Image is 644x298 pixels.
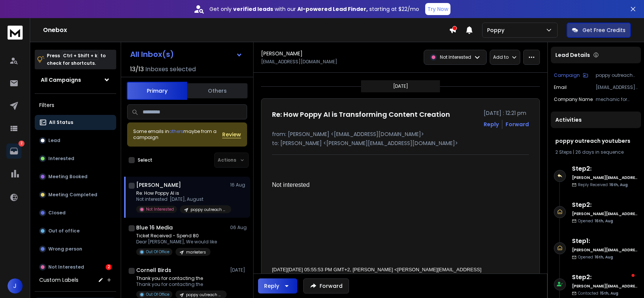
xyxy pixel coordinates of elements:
[596,72,638,78] p: poppy outreach youtubers
[572,200,638,209] h6: Step 2 :
[146,206,174,212] p: Not Interested
[616,272,635,290] iframe: Intercom live chat
[272,266,492,281] div: [DATE][DATE] 05:55:53 PM GMT+2, [PERSON_NAME] <[PERSON_NAME][EMAIL_ADDRESS][DOMAIN_NAME]> wrote:
[233,5,273,13] strong: verified leads
[578,182,628,188] p: Reply Received
[572,237,638,246] h6: Step 1 :
[572,247,638,253] h6: [PERSON_NAME][EMAIL_ADDRESS][DOMAIN_NAME]
[6,144,22,159] a: 2
[578,254,613,260] p: Opened
[136,281,227,287] p: Thank you for contacting the
[554,84,567,90] p: Email
[136,224,173,231] h1: Blue 16 Media
[191,207,227,212] p: poppy outreach youtubers
[133,128,222,141] div: Some emails in maybe from a campaign
[572,175,638,180] h6: [PERSON_NAME][EMAIL_ADDRESS][DOMAIN_NAME]
[596,96,638,102] p: mechanic for cars
[506,121,529,128] div: Forward
[43,26,449,35] h1: Onebox
[35,133,116,148] button: Lead
[35,223,116,238] button: Out of office
[35,115,116,130] button: All Status
[303,278,349,293] button: Forward
[145,65,196,74] h3: Inboxes selected
[554,72,588,78] button: Campaign
[393,83,408,89] p: [DATE]
[47,52,106,67] p: Press to check for shortcuts.
[35,205,116,220] button: Closed
[48,192,97,198] p: Meeting Completed
[261,50,303,57] h1: [PERSON_NAME]
[146,292,169,297] p: Out Of Office
[35,100,116,110] h3: Filters
[186,249,206,255] p: marketers
[35,260,116,275] button: Not Interested2
[600,290,618,296] span: 15th, Aug
[48,156,74,162] p: Interested
[48,174,88,180] p: Meeting Booked
[106,264,112,270] div: 2
[146,249,169,255] p: Out Of Office
[136,181,181,189] h1: [PERSON_NAME]
[609,182,628,188] span: 16th, Aug
[572,283,638,289] h6: [PERSON_NAME][EMAIL_ADDRESS][DOMAIN_NAME]
[595,218,613,224] span: 16th, Aug
[48,210,66,216] p: Closed
[35,169,116,184] button: Meeting Booked
[8,278,23,293] button: J
[136,275,227,281] p: Thank you for contacting the
[272,180,492,189] div: Not interested
[554,96,593,102] p: Company Name
[427,5,448,13] p: Try Now
[555,51,590,59] p: Lead Details
[555,149,572,155] span: 2 Steps
[136,266,171,274] h1: Cornell Birds
[230,225,247,231] p: 06 Aug
[264,282,279,290] div: Reply
[187,83,247,99] button: Others
[48,138,60,144] p: Lead
[138,157,152,163] label: Select
[48,228,80,234] p: Out of office
[258,278,297,293] button: Reply
[136,196,227,202] p: Not interested [DATE], August
[136,233,217,239] p: Ticket Received - Spend 80
[222,131,241,138] button: Review
[130,65,144,74] span: 13 / 13
[272,130,529,138] p: from: [PERSON_NAME] <[EMAIL_ADDRESS][DOMAIN_NAME]>
[35,187,116,202] button: Meeting Completed
[272,139,529,147] p: to: [PERSON_NAME] <[PERSON_NAME][EMAIL_ADDRESS][DOMAIN_NAME]>
[136,239,217,245] p: Dear [PERSON_NAME], We would like
[272,109,450,120] h1: Re: How Poppy AI is Transforming Content Creation
[583,26,626,34] p: Get Free Credits
[487,26,507,34] p: Poppy
[554,72,580,78] p: Campaign
[555,149,636,155] div: |
[186,292,222,298] p: poppy outreach youtubers
[8,26,23,40] img: logo
[41,76,81,84] h1: All Campaigns
[49,119,73,125] p: All Status
[18,141,25,147] p: 2
[567,23,631,38] button: Get Free Credits
[440,54,471,60] p: Not Interested
[124,47,249,62] button: All Inbox(s)
[578,290,618,296] p: Contacted
[578,218,613,224] p: Opened
[130,50,174,58] h1: All Inbox(s)
[35,241,116,257] button: Wrong person
[35,72,116,87] button: All Campaigns
[484,121,499,128] button: Reply
[572,273,638,282] h6: Step 2 :
[261,59,337,65] p: [EMAIL_ADDRESS][DOMAIN_NAME]
[127,82,187,100] button: Primary
[48,264,84,270] p: Not Interested
[572,164,638,173] h6: Step 2 :
[48,246,82,252] p: Wrong person
[484,109,529,117] p: [DATE] : 12:21 pm
[62,51,98,60] span: Ctrl + Shift + k
[575,149,624,155] span: 26 days in sequence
